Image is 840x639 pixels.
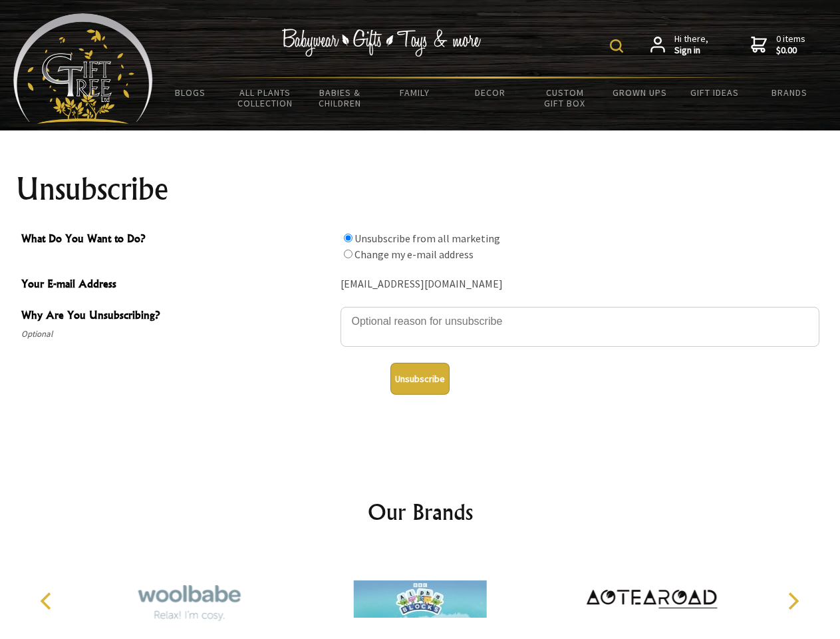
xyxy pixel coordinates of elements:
a: Hi there,Sign in [650,33,708,57]
img: Babyware - Gifts - Toys and more... [13,13,153,124]
a: BLOGS [153,79,228,106]
a: Gift Ideas [677,79,752,106]
a: Brands [752,79,827,106]
h2: Our Brands [27,496,814,528]
a: All Plants Collection [228,79,303,117]
strong: $0.00 [776,45,805,57]
a: Decor [452,79,527,106]
h1: Unsubscribe [16,173,825,205]
span: 0 items [776,33,805,57]
span: Why Are You Unsubscribing? [21,307,334,326]
a: Babies & Children [303,79,378,117]
a: Family [378,79,453,106]
label: Unsubscribe from all marketing [354,232,500,245]
span: What Do You Want to Do? [21,230,334,250]
img: product search [610,39,623,53]
span: Your E-mail Address [21,276,334,295]
img: Babywear - Gifts - Toys & more [282,29,482,57]
input: What Do You Want to Do? [344,250,352,258]
button: Unsubscribe [390,363,450,395]
button: Next [778,586,807,616]
textarea: Why Are You Unsubscribing? [341,307,819,347]
div: [EMAIL_ADDRESS][DOMAIN_NAME] [341,274,819,295]
span: Hi there, [674,33,708,57]
strong: Sign in [674,45,708,57]
button: Previous [33,586,63,616]
label: Change my e-mail address [354,248,474,261]
span: Optional [21,326,334,342]
a: Grown Ups [602,79,677,106]
a: 0 items$0.00 [751,33,805,57]
a: Custom Gift Box [527,79,603,117]
input: What Do You Want to Do? [344,234,352,242]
